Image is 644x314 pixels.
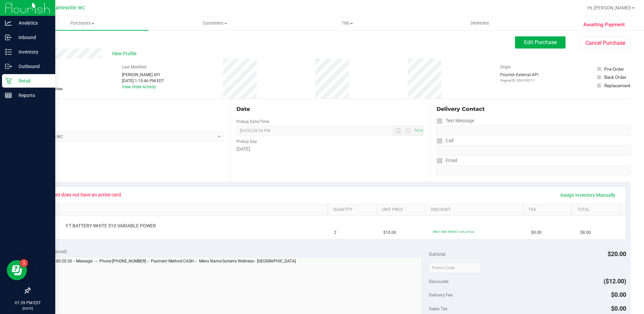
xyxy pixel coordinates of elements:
label: Text Message [437,116,474,126]
div: Flourish External API [500,72,538,83]
span: $0.00 [611,291,626,298]
span: Discounts [429,275,449,287]
button: Edit Purchase [515,36,566,49]
a: Deliveries [414,16,546,30]
div: Replacement [604,82,630,89]
span: $8.00 [580,229,591,236]
div: Delivery Contact [437,105,631,113]
label: Pickup Date/Time [236,119,269,125]
inline-svg: Inbound [5,34,12,41]
inline-svg: Outbound [5,63,12,70]
span: FIRST TIME PATIENT: 60% off line [433,230,474,233]
p: Retail [12,77,52,85]
span: Awaiting Payment [583,21,625,29]
button: Cancel Purchase [580,37,631,50]
inline-svg: Reports [5,92,12,99]
label: Pickup Day [236,138,257,145]
p: [DATE] [3,306,52,311]
span: FT BATTERY WHITE 510 VARIABLE POWER [66,223,156,229]
span: Patient does not have an active card. [41,189,127,200]
div: [PERSON_NAME] API [122,72,164,78]
input: Format: (999) 999-9999 [437,126,631,136]
span: $0.00 [531,229,542,236]
a: Tills [281,16,414,30]
div: Pre-Order [604,66,624,72]
span: $0.00 [611,305,626,312]
span: Hi, [PERSON_NAME]! [587,5,631,10]
a: Total [577,207,618,213]
p: Outbound [12,62,52,70]
span: $20.00 [608,250,626,257]
div: [DATE] 1:15:46 PM EDT [122,78,164,84]
inline-svg: Analytics [5,20,12,26]
p: Inventory [12,48,52,56]
a: Tax [528,207,569,213]
div: Date [236,105,424,113]
span: ($12.00) [604,278,626,285]
span: Tills [282,20,413,26]
iframe: Resource center unread badge [20,259,28,267]
a: Customers [149,16,281,30]
a: Quantity [333,207,374,213]
p: Original ID: 326109211 [500,78,538,83]
span: Customers [149,20,281,26]
p: Analytics [12,19,52,27]
label: Last Modified [122,64,147,70]
span: Edit Purchase [524,39,557,45]
input: Promo Code [429,263,481,273]
p: 01:39 PM EDT [3,300,52,306]
div: Location [30,105,224,113]
inline-svg: Retail [5,77,12,84]
label: Email [437,156,457,165]
span: Subtotal [429,251,445,257]
span: View Profile [112,50,139,57]
p: Inbound [12,33,52,41]
div: [DATE] [236,146,424,153]
input: Format: (999) 999-9999 [437,146,631,156]
span: $10.00 [383,229,396,236]
inline-svg: Inventory [5,49,12,55]
span: Delivery Fee [429,292,453,297]
a: Purchases [16,16,149,30]
span: Gainesville WC [52,5,85,11]
label: Call [437,136,453,146]
a: Assign Inventory Manually [556,189,620,201]
a: Discount [431,207,520,213]
p: Reports [12,91,52,99]
label: Origin [500,64,511,70]
a: View Order Activity [122,85,156,89]
a: SKU [40,207,325,213]
a: Unit Price [382,207,423,213]
iframe: Resource center [7,260,27,280]
span: 2 [334,229,336,236]
span: Deliveries [461,20,498,26]
span: Purchases [16,20,149,26]
span: Sales Tax [429,306,448,311]
div: Back Order [604,74,626,81]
